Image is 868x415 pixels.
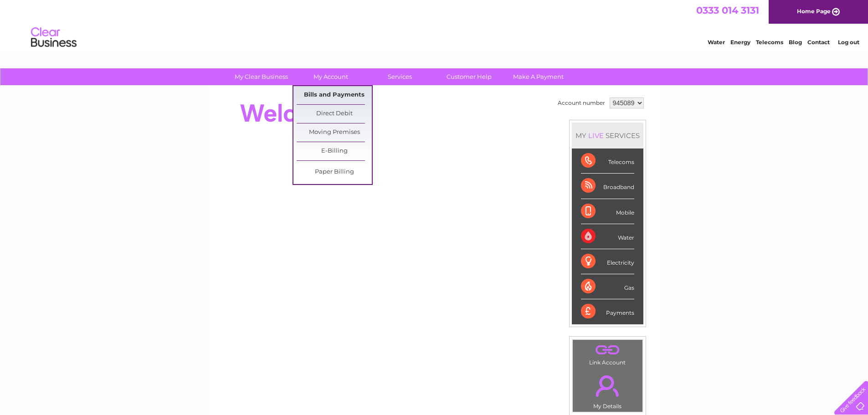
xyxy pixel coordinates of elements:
[730,39,750,46] a: Energy
[581,174,634,199] div: Broadband
[838,39,859,46] a: Log out
[581,224,634,249] div: Water
[297,123,372,142] a: Moving Premises
[501,68,576,85] a: Make A Payment
[431,68,507,85] a: Customer Help
[297,163,372,181] a: Paper Billing
[581,274,634,299] div: Gas
[575,370,640,402] a: .
[293,68,368,85] a: My Account
[575,342,640,358] a: .
[297,142,372,160] a: E-Billing
[708,39,725,46] a: Water
[572,368,643,412] td: My Details
[581,199,634,224] div: Mobile
[789,39,802,46] a: Blog
[581,299,634,324] div: Payments
[31,24,77,51] img: logo.png
[224,68,299,85] a: My Clear Business
[219,5,650,44] div: Clear Business is a trading name of Verastar Limited (registered in [GEOGRAPHIC_DATA] No. 3667643...
[696,5,759,16] a: 0333 014 3131
[362,68,437,85] a: Services
[581,149,634,174] div: Telecoms
[572,339,643,368] td: Link Account
[586,131,606,140] div: LIVE
[756,39,783,46] a: Telecoms
[807,39,830,46] a: Contact
[581,249,634,274] div: Electricity
[297,105,372,123] a: Direct Debit
[297,86,372,104] a: Bills and Payments
[555,95,607,111] td: Account number
[572,123,643,149] div: MY SERVICES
